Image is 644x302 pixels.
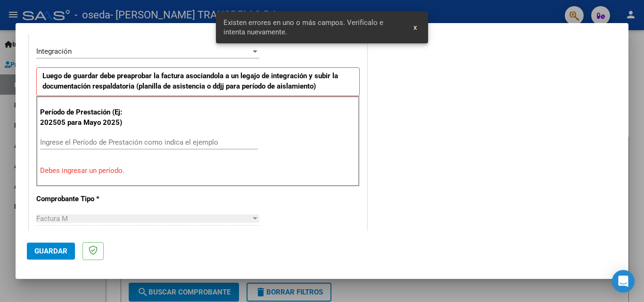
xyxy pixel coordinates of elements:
[406,19,424,36] button: x
[413,23,417,32] span: x
[36,194,133,204] p: Comprobante Tipo *
[40,165,356,176] p: Debes ingresar un período.
[42,72,338,91] strong: Luego de guardar debe preaprobar la factura asociandola a un legajo de integración y subir la doc...
[223,18,403,37] span: Existen errores en uno o más campos. Verifícalo e intenta nuevamente.
[40,107,135,128] p: Período de Prestación (Ej: 202505 para Mayo 2025)
[34,247,67,255] span: Guardar
[27,243,75,260] button: Guardar
[36,47,72,56] span: Integración
[36,214,68,223] span: Factura M
[612,270,635,293] div: Open Intercom Messenger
